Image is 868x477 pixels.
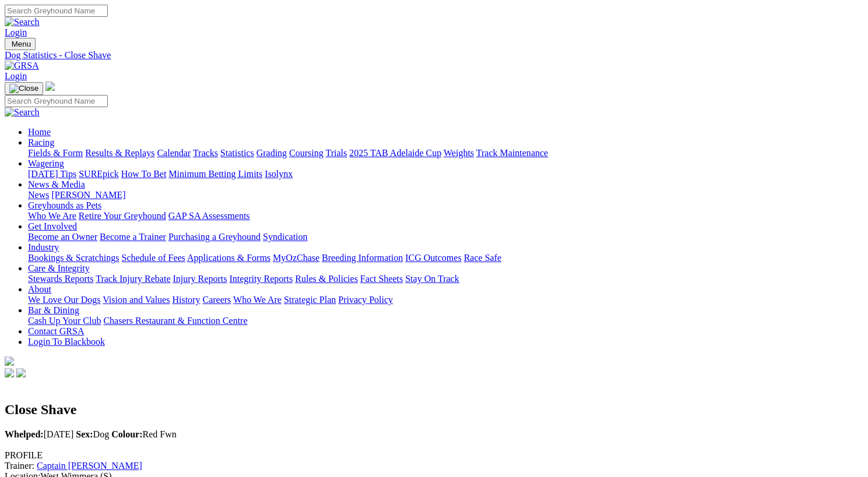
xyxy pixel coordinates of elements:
a: About [28,284,51,294]
a: Login [5,71,27,81]
a: Tracks [193,148,218,158]
div: Racing [28,148,863,158]
a: [DATE] Tips [28,169,76,179]
a: Industry [28,242,59,252]
img: GRSA [5,61,39,71]
a: Rules & Policies [295,274,358,284]
b: Sex: [76,429,93,439]
div: Care & Integrity [28,274,863,284]
img: twitter.svg [16,368,26,377]
a: Bookings & Scratchings [28,253,119,263]
a: Trials [325,148,347,158]
span: Menu [12,40,31,48]
div: News & Media [28,190,863,200]
div: Industry [28,253,863,263]
span: Red Fwn [111,429,177,439]
a: SUREpick [79,169,118,179]
b: Colour: [111,429,142,439]
a: Who We Are [28,211,76,221]
a: Contact GRSA [28,326,84,336]
span: [DATE] [5,429,73,439]
button: Toggle navigation [5,82,43,95]
a: Cash Up Your Club [28,316,101,326]
a: 2025 TAB Adelaide Cup [349,148,441,158]
a: Become a Trainer [100,232,166,242]
a: Coursing [289,148,324,158]
a: [PERSON_NAME] [51,190,125,200]
div: PROFILE [5,450,863,461]
a: Care & Integrity [28,263,90,273]
a: Dog Statistics - Close Shave [5,50,863,61]
a: Fact Sheets [360,274,403,284]
a: Grading [256,148,287,158]
a: Chasers Restaurant & Function Centre [103,316,247,326]
img: Search [5,17,40,27]
a: Stay On Track [405,274,459,284]
a: News & Media [28,179,85,189]
a: Vision and Values [103,295,170,305]
img: facebook.svg [5,368,14,377]
a: Schedule of Fees [121,253,185,263]
h2: Close Shave [5,402,863,418]
a: Fields & Form [28,148,83,158]
div: Bar & Dining [28,316,863,326]
div: Wagering [28,169,863,179]
a: Race Safe [463,253,501,263]
a: MyOzChase [273,253,319,263]
a: Weights [444,148,474,158]
a: Isolynx [265,169,293,179]
a: Calendar [157,148,191,158]
div: About [28,295,863,305]
input: Search [5,5,108,17]
a: Statistics [220,148,254,158]
b: Whelped: [5,429,44,439]
a: Login To Blackbook [28,337,105,347]
a: Wagering [28,158,64,168]
a: Strategic Plan [284,295,336,305]
a: News [28,190,49,200]
a: GAP SA Assessments [168,211,250,221]
a: Syndication [263,232,307,242]
a: Breeding Information [322,253,403,263]
span: Dog [76,429,109,439]
a: Track Injury Rebate [96,274,170,284]
a: Purchasing a Greyhound [168,232,261,242]
a: How To Bet [121,169,167,179]
a: Track Maintenance [476,148,548,158]
button: Toggle navigation [5,38,36,50]
a: Retire Your Greyhound [79,211,166,221]
a: Results & Replays [85,148,154,158]
span: Trainer: [5,461,34,471]
a: We Love Our Dogs [28,295,100,305]
a: Become an Owner [28,232,97,242]
a: Bar & Dining [28,305,79,315]
div: Get Involved [28,232,863,242]
a: Injury Reports [173,274,227,284]
a: Stewards Reports [28,274,93,284]
a: History [172,295,200,305]
a: Racing [28,137,54,147]
a: ICG Outcomes [405,253,461,263]
a: Captain [PERSON_NAME] [37,461,142,471]
img: Close [9,84,38,93]
div: Greyhounds as Pets [28,211,863,221]
img: logo-grsa-white.png [5,356,14,366]
a: Careers [202,295,231,305]
a: Login [5,27,27,37]
a: Get Involved [28,221,77,231]
input: Search [5,95,108,107]
img: Search [5,107,40,118]
img: logo-grsa-white.png [45,82,55,91]
a: Minimum Betting Limits [168,169,262,179]
a: Privacy Policy [338,295,393,305]
a: Integrity Reports [229,274,293,284]
a: Applications & Forms [187,253,270,263]
a: Greyhounds as Pets [28,200,101,210]
a: Home [28,127,51,137]
a: Who We Are [233,295,282,305]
